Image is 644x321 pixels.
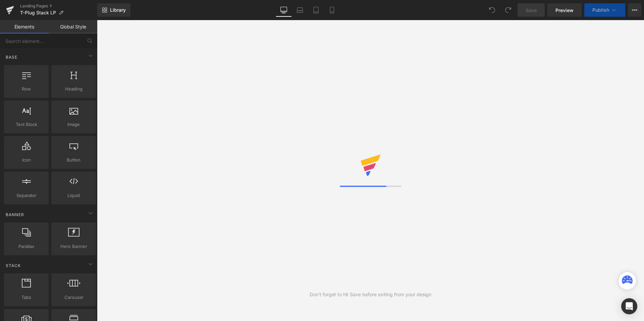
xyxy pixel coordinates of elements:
span: Stack [5,262,21,269]
div: Don't forget to hit Save before exiting from your design [310,291,431,298]
span: Icon [6,156,47,164]
button: Undo [485,3,499,17]
span: Base [5,54,18,60]
a: Global Style [49,20,97,34]
a: Desktop [276,3,292,17]
span: Heading [53,85,94,92]
span: Liquid [53,192,94,199]
span: Tabs [6,294,47,301]
span: Carousel [53,294,94,301]
span: Text Block [6,121,47,128]
a: Landing Pages [20,3,97,9]
span: Preview [555,7,574,14]
span: Hero Banner [53,243,94,250]
span: Row [6,85,47,92]
span: Parallax [6,243,47,250]
span: T-Plug Stack LP [20,10,56,15]
a: Tablet [308,3,324,17]
span: Image [53,121,94,128]
a: New Library [97,3,130,17]
span: Save [526,7,537,14]
a: Mobile [324,3,340,17]
button: More [628,3,641,17]
div: Open Intercom Messenger [621,298,637,314]
a: Preview [547,3,582,17]
span: Banner [5,211,25,218]
button: Publish [584,3,625,17]
span: Publish [592,7,609,13]
span: Library [110,7,126,13]
span: Separator [6,192,47,199]
button: Redo [501,3,515,17]
a: Laptop [292,3,308,17]
span: Button [53,156,94,164]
